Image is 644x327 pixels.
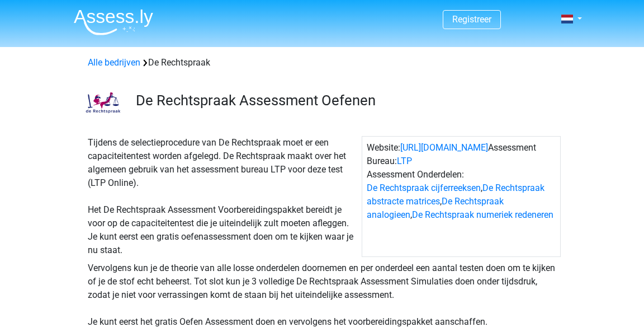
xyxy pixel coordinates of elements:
a: [URL][DOMAIN_NAME] [400,142,488,153]
img: Assessly [74,9,153,35]
h3: De Rechtspraak Assessment Oefenen [136,92,552,109]
a: LTP [397,156,412,166]
a: Registreer [452,14,491,25]
a: Alle bedrijven [88,57,140,68]
a: De Rechtspraak cijferreeksen [367,183,481,193]
a: De Rechtspraak numeriek redeneren [412,209,553,220]
div: Website: Assessment Bureau: Assessment Onderdelen: , , , [362,136,561,257]
div: Tijdens de selectieprocedure van De Rechtspraak moet er een capaciteitentest worden afgelegd. De ... [83,136,362,257]
div: De Rechtspraak [83,56,561,69]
